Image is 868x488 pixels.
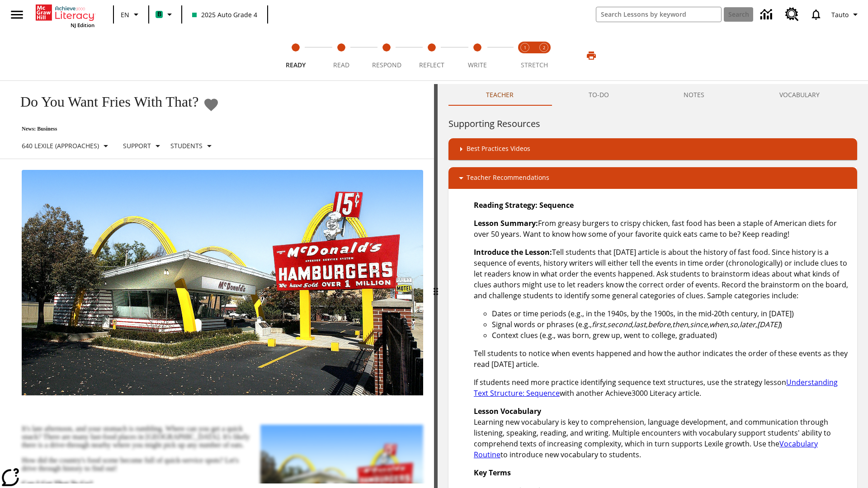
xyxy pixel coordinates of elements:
[315,31,367,80] button: Read step 2 of 5
[18,138,115,154] button: Select Lexile, 640 Lexile (Approaches)
[607,319,632,329] em: second
[755,2,780,27] a: Data Center
[709,319,728,329] em: when
[121,10,129,19] span: EN
[539,200,574,210] strong: Sequence
[521,61,548,69] span: STRETCH
[524,45,526,51] text: 1
[577,47,606,64] button: Print
[467,173,549,183] p: Teacher Recommendations
[474,406,850,460] p: Learning new vocabulary is key to comprehension, language development, and communication through ...
[468,61,487,69] span: Write
[434,84,438,488] div: Press Enter or Spacebar and then press right and left arrow keys to move the slider
[406,31,458,80] button: Reflect step 4 of 5
[286,61,306,69] span: Ready
[804,3,828,26] a: Notifications
[648,319,670,329] em: before
[22,170,423,396] img: One of the first McDonald's stores, with the iconic red sign and golden arches.
[372,61,401,69] span: Respond
[730,319,738,329] em: so
[474,247,850,301] p: Tell students that [DATE] article is about the history of fast food. Since history is a sequence ...
[474,468,511,478] strong: Key Terms
[742,84,857,106] button: VOCABULARY
[646,84,742,106] button: NOTES
[192,10,257,19] span: 2025 Auto Grade 4
[419,61,444,69] span: Reflect
[4,1,30,28] button: Open side menu
[448,84,857,106] div: Instructional Panel Tabs
[157,9,161,20] span: B
[11,94,198,110] h1: Do You Want Fries With That?
[71,22,94,28] span: NJ Edition
[757,319,780,329] em: [DATE]
[543,45,545,51] text: 2
[36,3,94,28] div: Home
[448,84,551,106] button: Teacher
[333,61,349,69] span: Read
[360,31,413,80] button: Respond step 3 of 5
[203,97,219,113] button: Add to Favorites - Do You Want Fries With That?
[448,117,857,131] h6: Supporting Resources
[474,406,541,416] strong: Lesson Vocabulary
[167,138,218,154] button: Select Student
[780,2,804,27] a: Resource Center, Will open in new tab
[492,330,850,341] li: Context clues (e.g., was born, grew up, went to college, graduated)
[531,31,557,80] button: Stretch Respond step 2 of 2
[438,84,868,488] div: activity
[474,200,538,210] strong: Reading Strategy:
[22,141,99,150] p: 640 Lexile (Approaches)
[634,319,646,329] em: last
[596,7,721,22] input: search field
[831,10,849,19] span: Tauto
[170,141,203,150] p: Students
[740,319,755,329] em: later
[117,6,146,23] button: Language: EN, Select a language
[551,84,646,106] button: TO-DO
[474,247,552,257] strong: Introduce the Lesson:
[448,138,857,160] div: Best Practices Videos
[119,138,167,154] button: Scaffolds, Support
[690,319,708,329] em: since
[474,218,850,239] p: From greasy burgers to crispy chicken, fast food has been a staple of American diets for over 50 ...
[451,31,504,80] button: Write step 5 of 5
[474,377,850,399] p: If students need more practice identifying sequence text structures, use the strategy lesson with...
[474,348,850,370] p: Tell students to notice when events happened and how the author indicates the order of these even...
[269,31,322,80] button: Ready step 1 of 5
[512,31,538,80] button: Stretch Read step 1 of 2
[492,308,850,319] li: Dates or time periods (e.g., in the 1940s, by the 1900s, in the mid-20th century, in [DATE])
[828,6,864,23] button: Profile/Settings
[672,319,688,329] em: then
[474,218,538,228] strong: Lesson Summary:
[11,126,219,132] p: News: Business
[592,319,605,329] em: first
[467,144,530,155] p: Best Practices Videos
[448,167,857,189] div: Teacher Recommendations
[152,6,179,23] button: Boost Class color is mint green. Change class color
[492,319,850,330] li: Signal words or phrases (e.g., , , , , , , , , , )
[123,141,151,150] p: Support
